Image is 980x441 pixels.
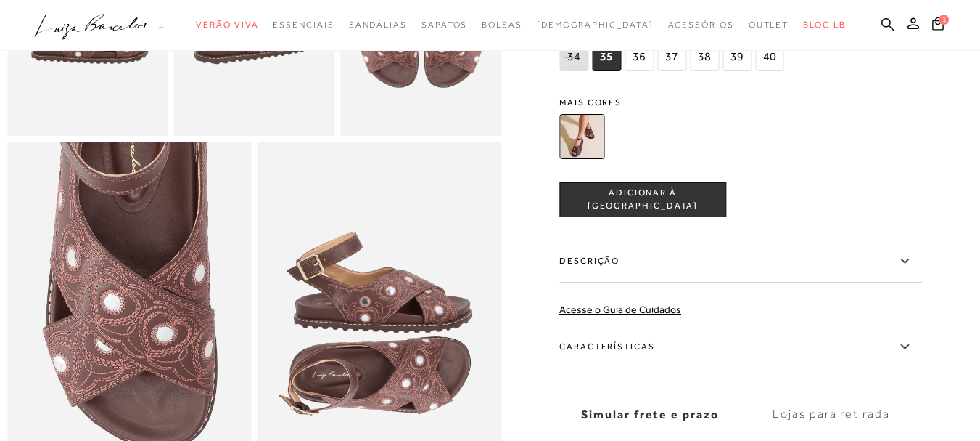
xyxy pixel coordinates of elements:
a: categoryNavScreenReaderText [482,12,522,39]
span: Outlet [749,20,789,30]
span: Sapatos [421,20,467,30]
span: 39 [722,44,752,71]
label: Lojas para retirada [741,395,922,434]
span: BLOG LB [803,20,845,30]
span: 36 [625,44,654,71]
img: PAPETE DE DEDO EM COURO CAFÉ TRATORADA BORDADA [559,114,604,159]
span: Acessórios [668,20,734,30]
button: 1 [928,16,948,36]
span: Bolsas [482,20,522,30]
span: [DEMOGRAPHIC_DATA] [537,20,654,30]
span: Mais cores [559,98,922,107]
span: Sandálias [349,20,407,30]
a: BLOG LB [803,12,845,39]
span: 40 [755,44,784,71]
span: Essenciais [273,20,334,30]
span: Verão Viva [196,20,258,30]
a: categoryNavScreenReaderText [349,12,407,39]
button: ADICIONAR À [GEOGRAPHIC_DATA] [559,182,726,217]
a: categoryNavScreenReaderText [749,12,789,39]
a: categoryNavScreenReaderText [668,12,734,39]
a: Acesse o Guia de Cuidados [559,304,681,315]
span: 38 [690,44,719,71]
span: 1 [939,15,949,25]
a: categoryNavScreenReaderText [196,12,258,39]
label: Simular frete e prazo [559,395,741,434]
label: Descrição [559,240,922,283]
a: categoryNavScreenReaderText [421,12,467,39]
label: Características [559,326,922,368]
a: categoryNavScreenReaderText [273,12,334,39]
span: 34 [559,44,588,71]
a: noSubCategoriesText [537,12,654,39]
span: 35 [592,44,621,71]
span: 37 [657,44,686,71]
span: ADICIONAR À [GEOGRAPHIC_DATA] [560,187,725,213]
